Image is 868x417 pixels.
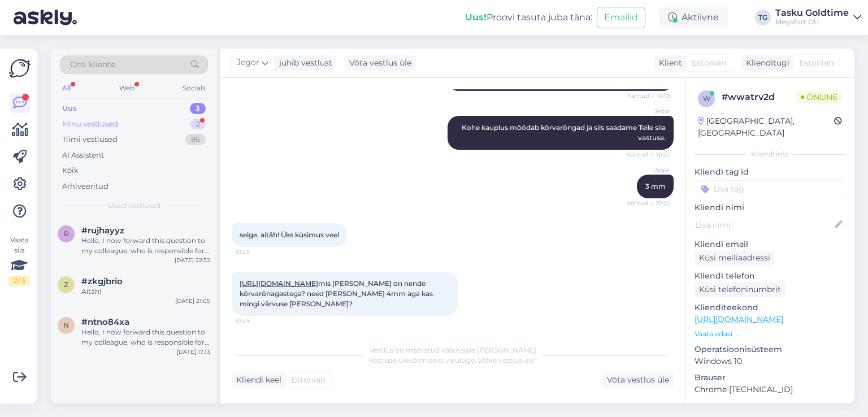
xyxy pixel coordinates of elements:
div: 86 [185,134,206,145]
p: Klienditeekond [695,302,845,314]
div: Tiimi vestlused [62,134,118,145]
span: Online [796,91,842,103]
div: Hello, I now forward this question to my colleague, who is responsible for this. The reply will b... [81,327,210,347]
div: Uus [62,103,77,114]
div: Küsi meiliaadressi [695,250,775,266]
span: Kohe kauplus mõõdab kõrvarõngad ja siis saadame Teile siia vastuse. [462,123,667,142]
span: Otsi kliente [70,59,115,71]
p: Kliendi email [695,238,845,250]
div: Proovi tasuta juba täna: [465,11,592,24]
input: Lisa nimi [695,219,832,231]
p: Kliendi tag'id [695,166,845,178]
span: 10:24 [235,316,277,325]
span: Jegor [237,57,259,69]
i: „Võtke vestlus üle” [475,356,537,364]
span: n [63,321,69,329]
input: Lisa tag [695,180,845,197]
img: Askly Logo [9,58,31,79]
div: [DATE] 21:05 [175,297,210,305]
p: Operatsioonisüsteem [695,344,845,355]
p: Brauser [695,372,845,384]
div: juhib vestlust [275,57,332,69]
div: Vaata siia [9,235,29,286]
div: 3 [190,103,206,114]
p: Chrome [TECHNICAL_ID] [695,384,845,396]
div: Minu vestlused [62,119,118,130]
p: Kliendi telefon [695,270,845,282]
div: Tasku Goldtime [775,8,849,18]
div: [GEOGRAPHIC_DATA], [GEOGRAPHIC_DATA] [698,115,834,139]
div: All [60,81,73,95]
span: #rujhayyz [81,225,124,236]
p: Windows 10 [695,355,845,367]
div: Socials [180,81,208,95]
span: w [703,94,710,103]
a: [URL][DOMAIN_NAME] [240,279,318,288]
div: Kõik [62,165,79,176]
span: Estonian [692,57,726,69]
div: Klienditugi [741,57,789,69]
span: Nähtud ✓ 10:22 [626,150,670,159]
a: [URL][DOMAIN_NAME] [695,314,783,324]
div: Megafort OÜ [775,18,849,27]
p: Vaata edasi ... [695,329,845,339]
div: Võta vestlus üle [345,55,416,71]
div: 2 / 3 [9,276,29,286]
span: 3 mm [645,182,666,190]
div: # wwatrv2d [722,90,796,104]
div: Hello, I now forward this question to my colleague, who is responsible for this. The reply will b... [81,236,210,256]
span: z [64,280,68,289]
span: Nähtud ✓ 10:18 [627,92,670,100]
div: Arhiveeritud [62,181,108,192]
span: Jegor [628,107,670,115]
div: Aitäh! [81,286,210,297]
span: Estonian [291,374,325,386]
div: TG [755,10,771,25]
p: Kliendi nimi [695,202,845,214]
span: Nähtud ✓ 10:22 [626,199,670,207]
span: Estonian [799,57,834,69]
div: [DATE] 22:32 [175,256,210,264]
span: selge, aitäh! Üks küsimus veel [240,231,339,239]
div: Web [117,81,137,95]
div: Klient [654,57,682,69]
span: Vestlus on määratud kasutajale [PERSON_NAME] [370,346,536,354]
div: Küsi telefoninumbrit [695,282,785,297]
span: Jegor [628,166,670,174]
span: Uued vestlused [108,201,160,211]
div: [DATE] 17:13 [177,347,210,356]
span: mis [PERSON_NAME] on nende kõrvarõnagastega? need [PERSON_NAME] 4mm aga kas mingi värvuse [PERSON... [240,279,435,308]
span: r [64,229,69,238]
span: #ntno84xa [81,317,129,327]
span: Vestluse ülevõtmiseks vajutage [369,356,537,364]
div: Aktiivne [659,7,728,28]
div: AI Assistent [62,150,104,161]
span: 10:23 [235,247,277,256]
div: 2 [190,119,206,130]
span: #zkgjbrio [81,276,123,286]
div: Kliendi info [695,149,845,159]
div: Võta vestlus üle [602,372,674,388]
button: Emailid [597,7,645,28]
b: Uus! [465,12,487,23]
div: Kliendi keel [232,374,281,386]
a: Tasku GoldtimeMegafort OÜ [775,8,861,27]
